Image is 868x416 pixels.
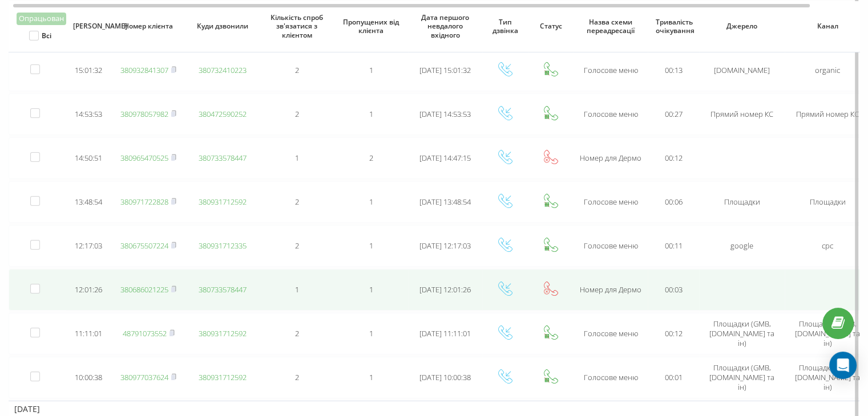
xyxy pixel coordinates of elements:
span: [DATE] 12:17:03 [419,240,471,251]
span: [DATE] 11:11:01 [419,328,471,338]
td: Площадки (GMB, [DOMAIN_NAME] та ін) [699,313,785,354]
a: 380931712335 [199,240,247,251]
span: 2 [295,197,299,207]
a: 380977037624 [120,372,168,382]
a: 380971722828 [120,197,168,207]
label: Всі [29,31,51,40]
span: 1 [369,328,373,338]
span: 1 [369,372,373,382]
a: 380675507224 [120,240,168,251]
span: Джерело [709,22,776,31]
td: Номер для Дермо [574,269,648,311]
a: 380932841307 [120,65,168,75]
td: 13:48:54 [66,181,111,223]
a: 380965470525 [120,153,168,163]
span: Кількість спроб зв'язатися з клієнтом [269,13,325,40]
td: 12:01:26 [66,269,111,311]
span: 1 [369,65,373,75]
td: Площадки (GMB, [DOMAIN_NAME] та ін) [699,357,785,398]
span: Дата першого невдалого вхідного [417,13,474,40]
span: 2 [295,65,299,75]
span: 1 [369,240,373,251]
a: 380686021225 [120,284,168,295]
span: [DATE] 13:48:54 [419,197,471,207]
a: 380978057982 [120,109,168,119]
a: 380733578447 [199,284,247,295]
a: 380931712592 [199,372,247,382]
td: 00:01 [648,357,699,398]
span: 2 [295,328,299,338]
a: 380931712592 [199,328,247,338]
a: 380931712592 [199,197,247,207]
td: 00:06 [648,181,699,223]
span: 2 [295,372,299,382]
span: Назва схеми переадресації [583,18,639,35]
td: Номер для Дермо [574,137,648,179]
span: Статус [535,22,566,31]
td: 14:53:53 [66,93,111,135]
span: Номер клієнта [120,22,177,31]
td: 15:01:32 [66,50,111,91]
span: 2 [369,153,373,163]
span: 1 [295,153,299,163]
span: 2 [295,109,299,119]
span: [DATE] 14:47:15 [419,153,471,163]
a: 380472590252 [199,109,247,119]
span: [PERSON_NAME] [73,22,104,31]
td: Площадки [699,181,785,223]
td: [DOMAIN_NAME] [699,50,785,91]
td: 00:03 [648,269,699,311]
a: 380733578447 [199,153,247,163]
span: 2 [295,240,299,251]
td: 00:12 [648,313,699,354]
span: [DATE] 10:00:38 [419,372,471,382]
td: Голосове меню [574,93,648,135]
td: 12:17:03 [66,225,111,267]
td: 00:27 [648,93,699,135]
span: 1 [295,284,299,295]
td: Голосове меню [574,50,648,91]
span: [DATE] 12:01:26 [419,284,471,295]
span: Канал [794,22,861,31]
div: Open Intercom Messenger [829,352,857,379]
td: Голосове меню [574,181,648,223]
span: Тип дзвінка [490,18,520,35]
a: 380732410223 [199,65,247,75]
td: Голосове меню [574,313,648,354]
span: 1 [369,197,373,207]
td: 00:12 [648,137,699,179]
span: Тривалість очікування [656,18,692,35]
td: 11:11:01 [66,313,111,354]
span: Пропущених від клієнта [343,18,399,35]
span: 1 [369,284,373,295]
td: Голосове меню [574,357,648,398]
span: [DATE] 14:53:53 [419,109,471,119]
a: 48791073552 [123,328,167,338]
span: 1 [369,109,373,119]
td: 14:50:51 [66,137,111,179]
td: 00:11 [648,225,699,267]
td: Прямий номер КС [699,93,785,135]
span: [DATE] 15:01:32 [419,65,471,75]
span: Куди дзвонили [195,22,251,31]
td: Голосове меню [574,225,648,267]
td: 00:13 [648,50,699,91]
td: 10:00:38 [66,357,111,398]
td: google [699,225,785,267]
